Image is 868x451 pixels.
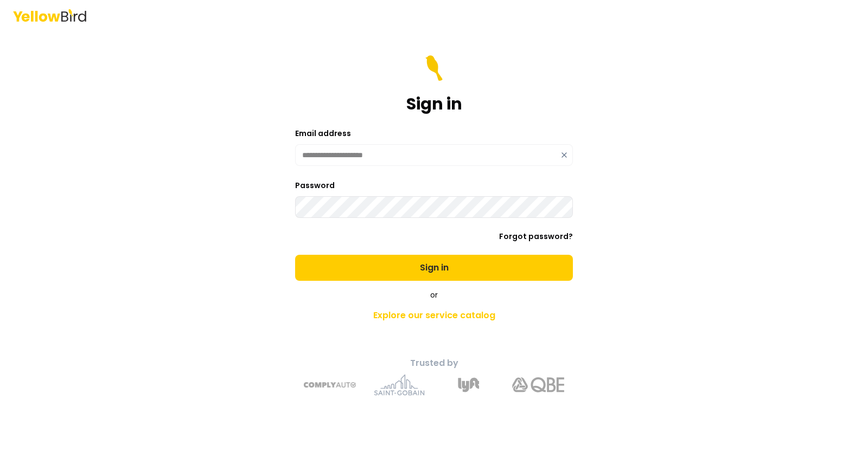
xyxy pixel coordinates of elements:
[243,357,625,370] p: Trusted by
[243,305,625,326] a: Explore our service catalog
[295,180,335,191] label: Password
[295,128,351,139] label: Email address
[406,94,462,114] h1: Sign in
[499,231,573,242] a: Forgot password?
[295,255,573,281] button: Sign in
[430,289,438,300] span: or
